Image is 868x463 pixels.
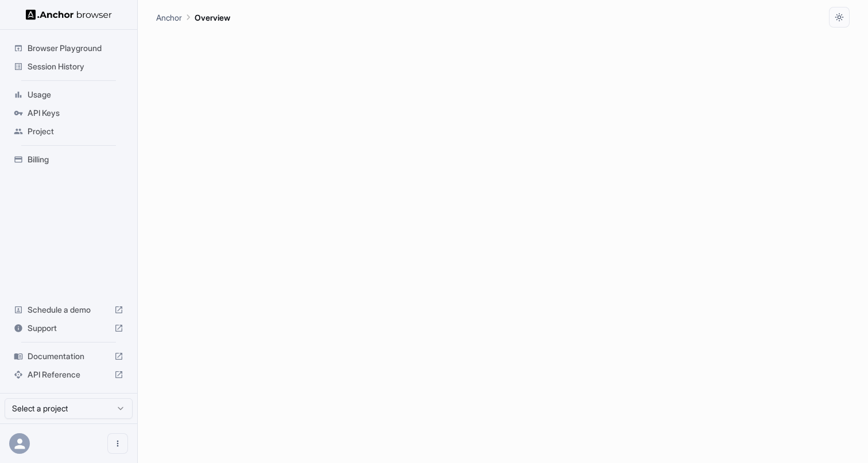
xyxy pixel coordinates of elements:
[9,104,128,122] div: API Keys
[9,150,128,169] div: Billing
[9,301,128,319] div: Schedule a demo
[9,347,128,365] div: Documentation
[9,122,128,141] div: Project
[195,11,230,24] p: Overview
[28,126,123,137] span: Project
[28,351,110,362] span: Documentation
[9,57,128,76] div: Session History
[28,89,123,100] span: Usage
[9,319,128,337] div: Support
[28,154,123,165] span: Billing
[28,304,110,316] span: Schedule a demo
[9,39,128,57] div: Browser Playground
[156,11,182,24] p: Anchor
[28,322,110,334] span: Support
[28,61,123,72] span: Session History
[26,9,112,20] img: Anchor Logo
[107,433,128,454] button: Open menu
[9,85,128,104] div: Usage
[28,42,123,54] span: Browser Playground
[28,107,123,119] span: API Keys
[9,365,128,384] div: API Reference
[156,11,230,24] nav: breadcrumb
[28,369,110,380] span: API Reference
